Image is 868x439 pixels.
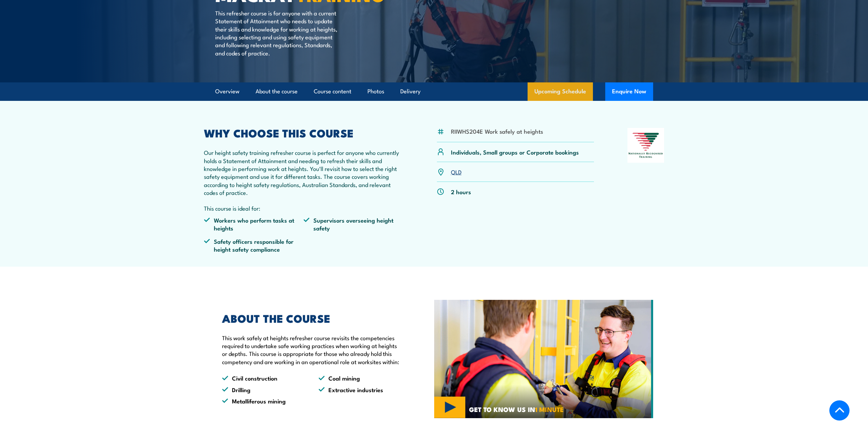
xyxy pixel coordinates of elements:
[367,82,384,101] a: Photos
[605,82,653,101] button: Enquire Now
[319,374,403,382] li: Coal mining
[314,82,351,101] a: Course content
[256,82,298,101] a: About the course
[451,148,579,156] p: Individuals, Small groups or Corporate bookings
[222,334,403,366] p: This work safely at heights refresher course revisits the competencies required to undertake safe...
[222,374,306,382] li: Civil construction
[215,9,340,57] p: This refresher course is for anyone with a current Statement of Attainment who needs to update th...
[215,82,239,101] a: Overview
[204,128,404,137] h2: WHY CHOOSE THIS COURSE
[319,386,403,394] li: Extractive industries
[222,386,306,394] li: Drilling
[451,127,543,135] li: RIIWHS204E Work safely at heights
[204,237,304,253] li: Safety officers responsible for height safety compliance
[204,204,404,212] p: This course is ideal for:
[434,300,653,418] img: Work Safely at Heights TRAINING (2)
[469,406,564,412] span: GET TO KNOW US IN
[451,188,471,196] p: 2 hours
[451,168,462,176] a: QLD
[222,313,403,323] h2: ABOUT THE COURSE
[204,216,304,232] li: Workers who perform tasks at heights
[222,397,306,405] li: Metalliferous mining
[528,82,593,101] a: Upcoming Schedule
[400,82,420,101] a: Delivery
[627,128,664,163] img: Nationally Recognised Training logo.
[204,148,404,196] p: Our height safety training refresher course is perfect for anyone who currently holds a Statement...
[303,216,403,232] li: Supervisors overseeing height safety
[535,404,564,414] strong: 1 MINUTE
